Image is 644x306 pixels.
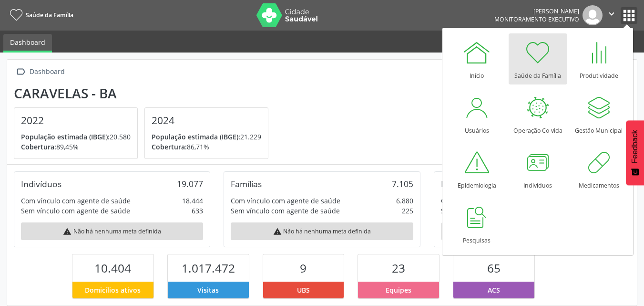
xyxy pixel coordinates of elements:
i: warning [63,227,72,236]
span: ACS [488,285,500,295]
a: Indivíduos [509,143,567,194]
a: Produtividade [570,33,628,84]
div: Indivíduos [21,179,61,189]
span: 1.017.472 [182,260,235,276]
button: apps [621,7,637,24]
a: Saúde da Família [7,7,73,23]
div: 6.880 [396,196,413,206]
span: Monitoramento Executivo [494,15,579,23]
span: 9 [300,260,307,276]
h4: 2024 [152,115,261,127]
p: 86,71% [152,142,261,152]
a: Usuários [448,88,506,139]
i: warning [273,227,282,236]
a: Medicamentos [570,143,628,194]
span: Visitas [197,285,219,295]
img: img [583,5,603,25]
span: População estimada (IBGE): [152,132,240,141]
div: Sem vínculo com agente de saúde [441,206,550,216]
div: 225 [402,206,413,216]
a: Início [448,33,506,84]
div: Com vínculo com agente de saúde [231,196,340,206]
button: Feedback - Mostrar pesquisa [626,120,644,185]
div: Não há nenhuma meta definida [441,222,623,240]
a: Dashboard [3,34,52,53]
p: 20.580 [21,132,131,142]
div: Não há nenhuma meta definida [21,222,203,240]
div: Famílias [231,179,262,189]
span: População estimada (IBGE): [21,132,110,141]
div: Sem vínculo com agente de saúde [21,206,130,216]
span: Equipes [386,285,411,295]
a: Epidemiologia [448,143,506,194]
h4: 2022 [21,115,131,127]
div: Sem vínculo com agente de saúde [231,206,340,216]
div: Com vínculo com agente de saúde [21,196,131,206]
span: UBS [297,285,310,295]
a:  Dashboard [14,65,66,79]
a: Operação Co-vida [509,88,567,139]
span: Cobertura: [21,142,56,151]
div: Domicílios [441,179,480,189]
button:  [603,5,621,25]
span: Domicílios ativos [85,285,141,295]
span: 65 [487,260,501,276]
div: 633 [192,206,203,216]
a: Saúde da Família [509,33,567,84]
p: 21.229 [152,132,261,142]
span: 10.404 [94,260,131,276]
div: 19.077 [177,179,203,189]
i:  [606,9,617,19]
span: Saúde da Família [26,11,73,19]
div: Caravelas - BA [14,85,275,101]
div: Não há nenhuma meta definida [231,222,413,240]
div: Dashboard [28,65,66,79]
div: 18.444 [182,196,203,206]
p: 89,45% [21,142,131,152]
span: Cobertura: [152,142,187,151]
span: Feedback [631,130,639,163]
span: 23 [392,260,405,276]
a: Pesquisas [448,198,506,249]
a: Gestão Municipal [570,88,628,139]
div: [PERSON_NAME] [494,7,579,15]
div: 7.105 [392,179,413,189]
i:  [14,65,28,79]
div: Com vínculo com agente de saúde [441,196,551,206]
